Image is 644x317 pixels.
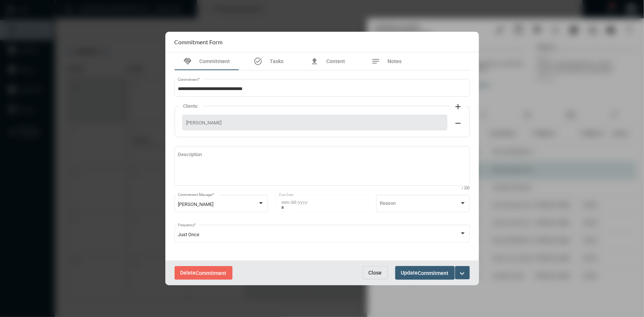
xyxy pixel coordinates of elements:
h2: Commitment Form [175,38,223,45]
span: Notes [388,58,402,64]
span: [PERSON_NAME] [178,201,213,207]
button: Close [363,266,388,279]
mat-icon: remove [454,119,463,128]
mat-hint: / 200 [462,186,470,190]
span: [PERSON_NAME] [186,120,443,125]
label: Clients: [180,103,203,109]
span: Content [326,58,345,64]
mat-icon: file_upload [310,57,319,66]
button: UpdateCommitment [395,266,455,280]
span: Commitment [418,270,449,276]
mat-icon: notes [372,57,380,66]
span: Tasks [270,58,283,64]
mat-icon: handshake [183,57,192,66]
span: Just Once [178,232,199,237]
span: Commitment [196,270,227,276]
button: DeleteCommitment [175,266,233,280]
span: Update [401,270,449,276]
mat-icon: add [454,102,463,111]
mat-icon: expand_more [458,269,467,278]
span: Close [369,270,382,276]
span: Commitment [200,58,230,64]
span: Delete [180,270,227,276]
mat-icon: task_alt [254,57,262,66]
